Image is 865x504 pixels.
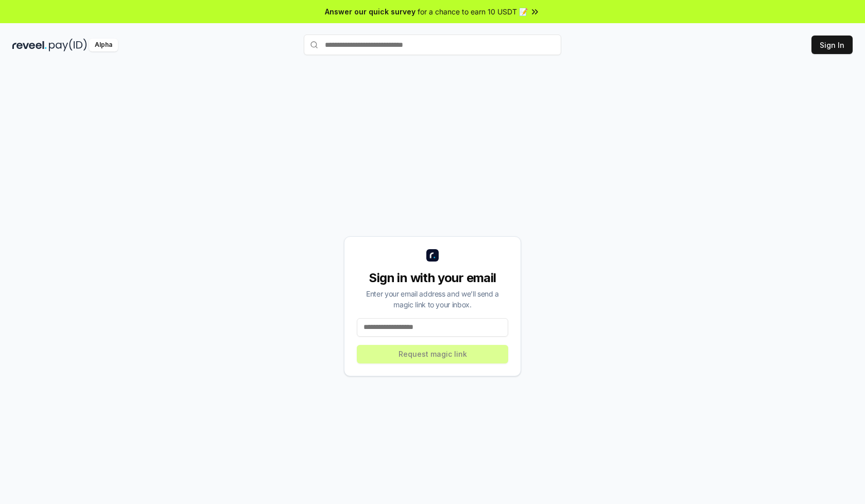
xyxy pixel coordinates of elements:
[426,249,439,262] img: logo_small
[811,36,853,54] button: Sign In
[12,39,47,51] img: reveel_dark
[418,6,528,17] span: for a chance to earn 10 USDT 📝
[49,39,87,51] img: pay_id
[89,39,118,51] div: Alpha
[357,288,508,310] div: Enter your email address and we’ll send a magic link to your inbox.
[325,6,416,17] span: Answer our quick survey
[357,270,508,286] div: Sign in with your email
